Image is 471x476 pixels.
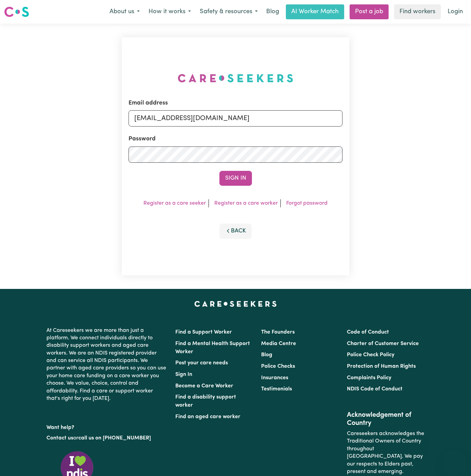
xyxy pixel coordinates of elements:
[78,435,151,441] a: call us on [PHONE_NUMBER]
[262,4,283,19] a: Blog
[175,372,192,377] a: Sign In
[214,201,278,206] a: Register as a care worker
[394,4,441,19] a: Find workers
[129,110,342,127] input: Email address
[286,201,328,206] a: Forgot password
[347,411,425,427] h2: Acknowledgement of Country
[347,364,416,369] a: Protection of Human Rights
[129,135,156,143] label: Password
[46,435,73,441] a: Contact us
[261,341,296,346] a: Media Centre
[175,414,240,420] a: Find an aged care worker
[261,330,295,335] a: The Founders
[347,341,419,346] a: Charter of Customer Service
[261,352,272,358] a: Blog
[195,5,262,19] button: Safety & resources
[194,301,277,307] a: Careseekers home page
[350,4,389,19] a: Post a job
[175,360,228,366] a: Post your care needs
[175,394,236,408] a: Find a disability support worker
[286,4,344,19] a: AI Worker Match
[444,4,467,19] a: Login
[408,433,421,446] iframe: Close message
[347,352,394,358] a: Police Check Policy
[261,364,295,369] a: Police Checks
[46,324,167,405] p: At Careseekers we are more than just a platform. We connect individuals directly to disability su...
[261,375,288,381] a: Insurances
[175,330,232,335] a: Find a Support Worker
[144,5,195,19] button: How it works
[347,375,391,381] a: Complaints Policy
[261,386,292,392] a: Testimonials
[219,171,252,186] button: Sign In
[46,421,167,431] p: Want help?
[4,6,29,18] img: Careseekers logo
[143,201,206,206] a: Register as a care seeker
[219,224,252,239] button: Back
[347,386,403,392] a: NDIS Code of Conduct
[46,432,167,445] p: or
[129,99,168,108] label: Email address
[175,383,233,389] a: Become a Care Worker
[105,5,144,19] button: About us
[347,330,389,335] a: Code of Conduct
[444,449,466,471] iframe: Button to launch messaging window
[4,4,29,20] a: Careseekers logo
[175,341,250,355] a: Find a Mental Health Support Worker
